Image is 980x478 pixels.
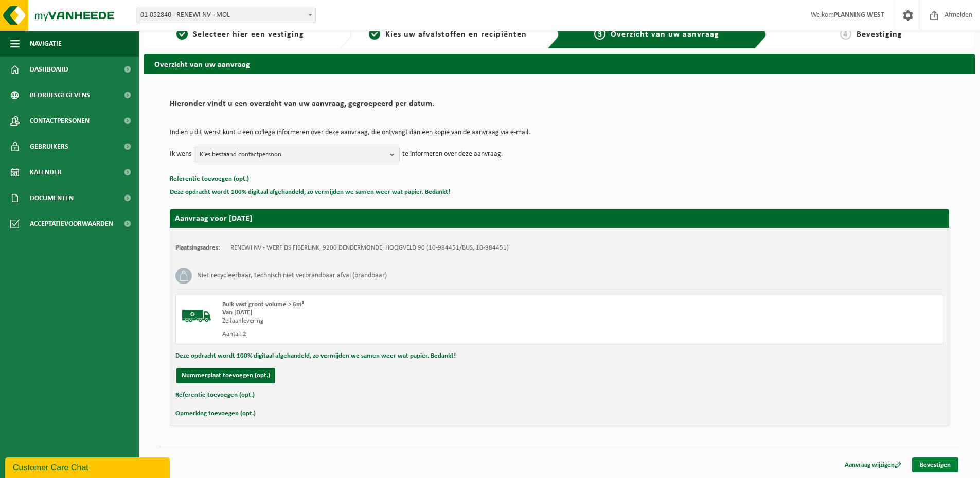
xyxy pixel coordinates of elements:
p: te informeren over deze aanvraag. [402,147,503,162]
span: 1 [176,28,188,40]
span: Documenten [30,185,74,211]
span: 3 [594,28,605,40]
span: Bevestiging [857,30,902,39]
a: 1Selecteer hier een vestiging [149,28,331,41]
button: Deze opdracht wordt 100% digitaal afgehandeld, zo vermijden we samen weer wat papier. Bedankt! [175,349,456,363]
button: Referentie toevoegen (opt.) [175,388,255,402]
span: Acceptatievoorwaarden [30,211,113,237]
a: 2Kies uw afvalstoffen en recipiënten [357,28,539,41]
span: Contactpersonen [30,108,90,134]
span: Kies uw afvalstoffen en recipiënten [385,30,527,39]
h2: Overzicht van uw aanvraag [144,54,975,74]
span: 4 [840,28,851,40]
p: Indien u dit wenst kunt u een collega informeren over deze aanvraag, die ontvangt dan een kopie v... [170,129,949,136]
h2: Hieronder vindt u een overzicht van uw aanvraag, gegroepeerd per datum. [170,100,949,114]
span: Selecteer hier een vestiging [193,30,304,39]
strong: PLANNING WEST [834,11,884,19]
strong: Van [DATE] [222,309,252,316]
span: Bedrijfsgegevens [30,82,90,108]
span: Kies bestaand contactpersoon [200,147,386,163]
button: Opmerking toevoegen (opt.) [175,407,256,420]
button: Deze opdracht wordt 100% digitaal afgehandeld, zo vermijden we samen weer wat papier. Bedankt! [170,186,450,199]
button: Nummerplaat toevoegen (opt.) [176,368,275,383]
span: Dashboard [30,57,68,82]
iframe: chat widget [5,455,172,478]
h3: Niet recycleerbaar, technisch niet verbrandbaar afval (brandbaar) [197,268,387,284]
a: Aanvraag wijzigen [837,457,909,472]
p: Ik wens [170,147,191,162]
td: RENEWI NV - WERF DS FIBERLINK, 9200 DENDERMONDE, HOOGVELD 90 (10-984451/BUS, 10-984451) [230,244,509,252]
span: Navigatie [30,31,62,57]
strong: Plaatsingsadres: [175,244,220,251]
strong: Aanvraag voor [DATE] [175,215,252,223]
img: BL-SO-LV.png [181,300,212,331]
span: Overzicht van uw aanvraag [611,30,719,39]
span: 2 [369,28,380,40]
button: Referentie toevoegen (opt.) [170,172,249,186]
button: Kies bestaand contactpersoon [194,147,400,162]
span: Bulk vast groot volume > 6m³ [222,301,304,308]
span: 01-052840 - RENEWI NV - MOL [136,8,315,23]
div: Zelfaanlevering [222,317,601,325]
a: Bevestigen [912,457,958,472]
div: Aantal: 2 [222,330,601,339]
span: Kalender [30,160,62,185]
span: Gebruikers [30,134,68,160]
span: 01-052840 - RENEWI NV - MOL [136,8,316,23]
